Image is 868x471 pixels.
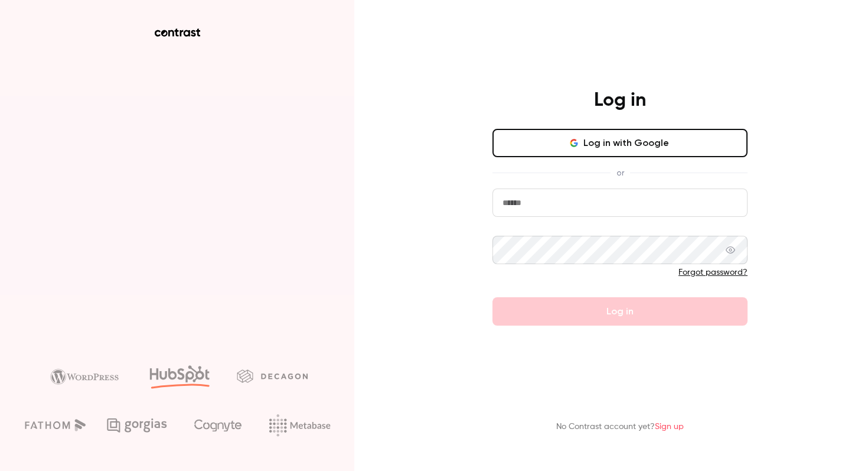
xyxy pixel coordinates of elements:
[556,421,684,433] p: No Contrast account yet?
[655,423,684,431] a: Sign up
[611,167,630,179] span: or
[492,129,748,157] button: Log in with Google
[594,89,646,112] h4: Log in
[237,369,308,382] img: decagon
[678,268,748,277] a: Forgot password?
